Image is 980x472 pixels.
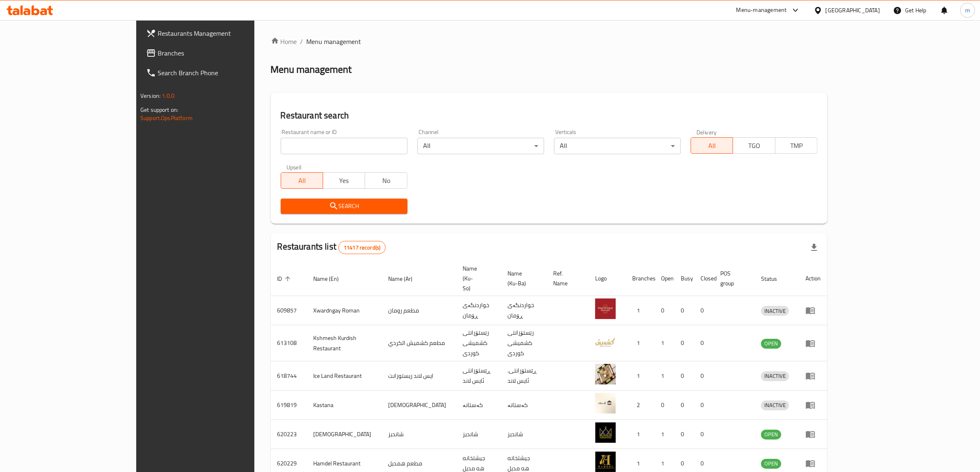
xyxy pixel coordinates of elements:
[162,90,175,101] span: 1.0.0
[674,420,694,449] td: 0
[140,90,161,101] span: Version:
[761,430,781,440] div: OPEN
[674,296,694,325] td: 0
[382,391,456,420] td: [DEMOGRAPHIC_DATA]
[271,37,827,46] nav: breadcrumb
[501,361,547,391] td: .ڕێستۆرانتی ئایس لاند
[158,68,293,78] span: Search Branch Phone
[365,172,407,189] button: No
[761,371,789,381] div: INACTIVE
[307,37,361,46] span: Menu management
[281,172,323,189] button: All
[694,391,714,420] td: 0
[140,43,300,63] a: Branches
[271,63,352,76] h2: Menu management
[775,137,817,154] button: TMP
[761,371,789,381] span: INACTIVE
[140,23,300,43] a: Restaurants Management
[314,274,350,284] span: Name (En)
[694,140,730,152] span: All
[804,238,824,257] div: Export file
[595,451,616,472] img: Hamdel Restaurant
[382,325,456,361] td: مطعم كشميش الكردي
[761,306,789,316] div: INACTIVE
[507,268,537,288] span: Name (Ku-Ba)
[140,63,300,83] a: Search Branch Phone
[388,274,423,284] span: Name (Ar)
[761,339,781,349] div: OPEN
[626,361,654,391] td: 1
[281,109,817,122] h2: Restaurant search
[456,325,501,361] td: رێستۆرانتی کشمیشى كوردى
[595,393,616,414] img: Kastana
[595,364,616,384] img: Ice Land Restaurant
[720,268,745,288] span: POS group
[554,268,579,288] span: Ref. Name
[694,296,714,325] td: 0
[307,325,382,361] td: Kshmesh Kurdish Restaurant
[595,298,616,319] img: Xwardngay Roman
[463,264,491,293] span: Name (Ku-So)
[761,339,781,348] span: OPEN
[382,420,456,449] td: شانديز
[368,175,404,187] span: No
[654,296,674,325] td: 0
[761,430,781,439] span: OPEN
[674,361,694,391] td: 0
[589,261,626,296] th: Logo
[736,5,787,15] div: Menu-management
[736,140,772,152] span: TGO
[694,325,714,361] td: 0
[300,37,303,46] li: /
[287,201,401,211] span: Search
[761,459,781,468] span: OPEN
[805,305,821,315] div: Menu
[382,296,456,325] td: مطعم رومان
[654,391,674,420] td: 0
[805,338,821,348] div: Menu
[281,138,407,154] input: Search for restaurant name or ID..
[456,420,501,449] td: شانديز
[339,244,385,252] span: 11417 record(s)
[338,241,386,254] div: Total records count
[382,361,456,391] td: ايس لاند ريستورانت
[595,422,616,443] img: Shandiz
[323,172,365,189] button: Yes
[281,199,407,214] button: Search
[307,296,382,325] td: Xwardngay Roman
[626,391,654,420] td: 2
[140,104,178,115] span: Get support on:
[140,113,193,123] a: Support.OpsPlatform
[595,331,616,352] img: Kshmesh Kurdish Restaurant
[158,48,293,58] span: Branches
[501,420,547,449] td: شانديز
[286,164,302,170] label: Upsell
[799,261,827,296] th: Action
[779,140,814,152] span: TMP
[501,391,547,420] td: کەستانە
[674,261,694,296] th: Busy
[696,129,717,135] label: Delivery
[674,391,694,420] td: 0
[307,420,382,449] td: [DEMOGRAPHIC_DATA]
[277,274,293,284] span: ID
[554,138,681,154] div: All
[805,371,821,381] div: Menu
[456,361,501,391] td: ڕێستۆرانتی ئایس لاند
[805,400,821,410] div: Menu
[626,325,654,361] td: 1
[674,325,694,361] td: 0
[654,420,674,449] td: 1
[733,137,775,154] button: TGO
[805,429,821,439] div: Menu
[277,241,386,254] h2: Restaurants list
[307,361,382,391] td: Ice Land Restaurant
[654,361,674,391] td: 1
[626,296,654,325] td: 1
[805,458,821,468] div: Menu
[158,28,293,38] span: Restaurants Management
[307,391,382,420] td: Kastana
[654,261,674,296] th: Open
[326,175,362,187] span: Yes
